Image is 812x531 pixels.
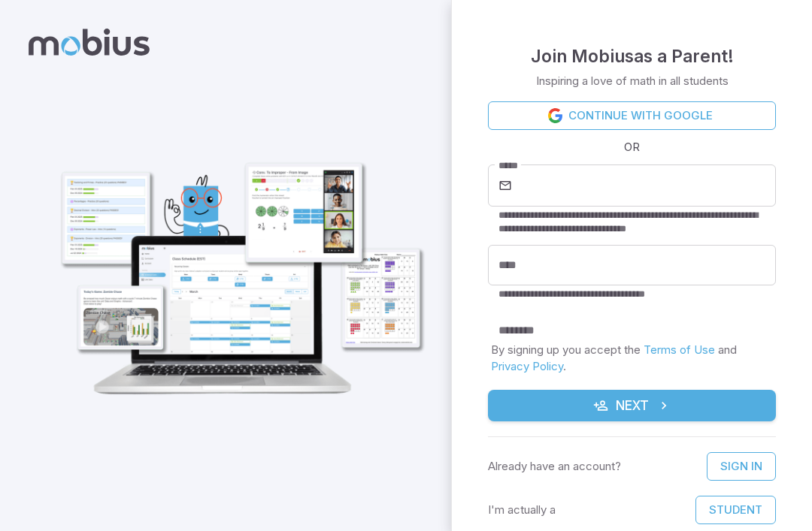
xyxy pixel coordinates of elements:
p: I'm actually a [488,502,556,518]
h4: Join Mobius as a Parent ! [531,43,734,70]
p: By signing up you accept the and . [491,342,773,375]
button: Next [488,390,776,421]
p: Inspiring a love of math in all students [536,73,729,89]
img: parent_1-illustration [42,120,433,406]
span: OR [620,139,644,155]
a: Continue with Google [488,101,776,130]
a: Sign In [707,452,776,481]
a: Terms of Use [644,342,715,357]
a: Privacy Policy [491,359,563,373]
p: Already have an account? [488,458,621,475]
button: Student [695,496,776,524]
